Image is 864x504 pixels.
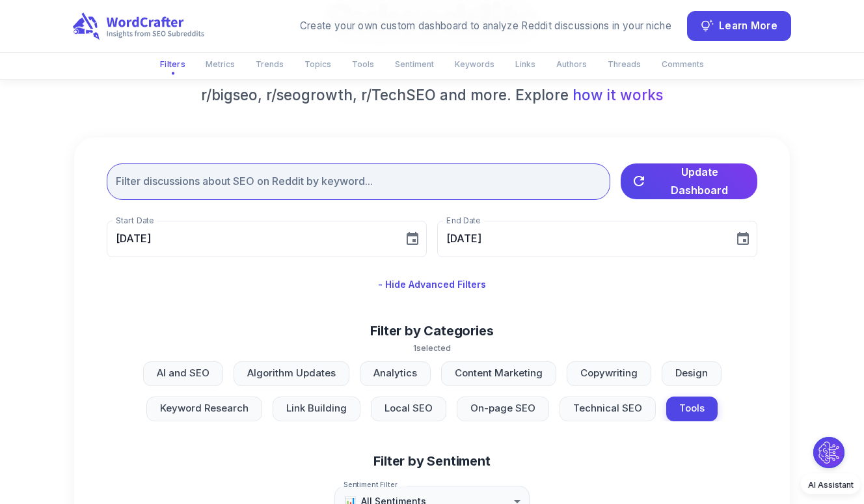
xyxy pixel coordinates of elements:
button: Tools [344,53,382,75]
button: Choose date, selected date is Aug 10, 2025 [399,226,425,252]
button: Trends [248,53,291,75]
span: AI and SEO [149,366,217,381]
span: On-page SEO [463,401,543,416]
button: Metrics [198,53,243,75]
h6: Filter by Categories [370,322,493,341]
span: Tools [671,401,712,416]
button: Links [507,53,543,75]
span: Keyword Research [152,401,256,416]
button: Threads [600,53,649,75]
button: Authors [548,53,595,75]
span: AI Assistant [808,480,854,490]
input: MM/DD/YYYY [437,221,725,257]
button: Update Dashboard [621,163,757,199]
button: - Hide Advanced Filters [373,273,491,297]
span: Analytics [366,366,425,381]
button: Topics [297,53,339,75]
span: Copywriting [573,366,645,381]
span: Algorithm Updates [239,366,344,381]
span: Learn More [719,18,777,35]
h6: A free tool by that analyzes discussions from SEO subreddits such as r/SEO, r/bigseo, r/seogrowth... [107,57,757,105]
span: Design [668,366,716,381]
label: End Date [446,215,480,226]
span: Local SEO [377,401,440,416]
input: MM/DD/YYYY [107,221,394,257]
h6: Filter by Sentiment [95,453,769,471]
label: Sentiment Filter [344,480,398,490]
label: Start Date [116,215,154,226]
span: Update Dashboard [652,163,747,199]
input: Filter discussions about SEO on Reddit by keyword... [107,163,610,200]
button: Comments [654,53,712,75]
button: Learn More [687,11,791,41]
button: Keywords [447,53,502,75]
button: Filters [152,53,193,76]
span: how it works [573,84,663,106]
span: Content Marketing [447,366,550,381]
button: Choose date, selected date is Sep 9, 2025 [730,226,756,252]
span: Technical SEO [565,401,650,416]
button: Sentiment [387,53,442,75]
span: Link Building [278,401,355,416]
div: Create your own custom dashboard to analyze Reddit discussions in your niche [300,19,671,34]
p: 1 selected [413,343,451,355]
